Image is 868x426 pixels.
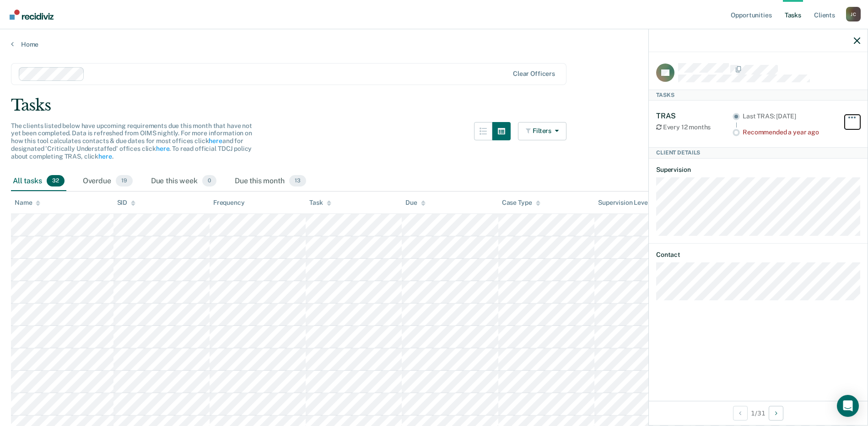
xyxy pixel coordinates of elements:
div: Tasks [649,90,868,101]
div: Client Details [649,147,868,158]
span: 19 [116,175,133,187]
div: SID [117,199,136,207]
div: Every 12 months [656,123,733,131]
div: J C [846,7,861,21]
div: Case Type [502,199,540,207]
div: Recommended a year ago [743,128,835,136]
div: Due this month [233,171,308,192]
div: Clear officers [513,70,555,78]
span: 13 [289,175,306,187]
dt: Contact [656,251,860,259]
button: Previous Client [733,406,748,421]
span: The clients listed below have upcoming requirements due this month that have not yet been complet... [11,122,252,160]
div: Task [309,199,331,207]
span: 32 [47,175,65,187]
button: Filters [518,122,566,140]
div: 1 / 31 [649,401,868,425]
a: here [98,153,112,160]
div: Name [15,199,40,207]
div: Frequency [213,199,245,207]
button: Next Client [769,406,783,421]
a: here [209,137,222,144]
img: Recidiviz [10,10,54,20]
div: All tasks [11,171,66,192]
div: Supervision Level [598,199,658,207]
div: Tasks [11,96,857,115]
div: Last TRAS: [DATE] [743,112,835,120]
button: Profile dropdown button [846,7,861,21]
div: Due this week [149,171,218,192]
a: here [156,145,169,152]
div: Due [405,199,426,207]
div: Overdue [81,171,135,192]
span: 0 [202,175,216,187]
div: TRAS [656,112,733,120]
a: Home [11,40,857,48]
div: Open Intercom Messenger [837,395,859,417]
dt: Supervision [656,166,860,174]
